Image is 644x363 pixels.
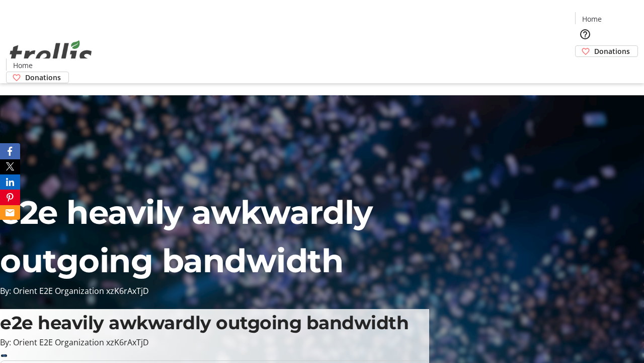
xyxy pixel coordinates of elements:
[594,46,630,56] span: Donations
[6,29,96,80] img: Orient E2E Organization xzK6rAxTjD's Logo
[6,72,69,83] a: Donations
[575,57,595,77] button: Cart
[582,14,602,24] span: Home
[13,60,33,71] span: Home
[7,60,39,71] a: Home
[575,24,595,44] button: Help
[575,45,638,57] a: Donations
[25,72,61,83] span: Donations
[576,14,608,24] a: Home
